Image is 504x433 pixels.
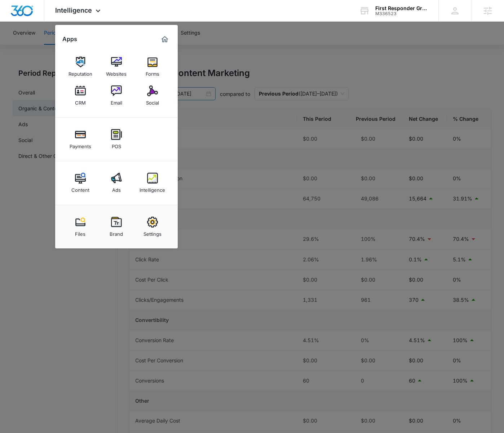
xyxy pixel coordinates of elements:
div: Reputation [68,67,92,77]
div: Forms [146,67,159,77]
div: Websites [106,67,127,77]
div: Settings [143,227,162,237]
a: Email [103,82,130,109]
a: Content [67,169,94,196]
a: Intelligence [139,169,166,196]
div: Ads [112,184,121,193]
span: Intelligence [55,6,92,14]
a: Marketing 360® Dashboard [159,34,171,45]
div: CRM [75,96,86,106]
div: Domain: [DOMAIN_NAME] [19,19,79,25]
div: Intelligence [140,184,165,193]
div: account id [375,11,428,16]
div: Email [111,96,122,106]
a: Payments [67,125,94,153]
a: Files [67,213,94,240]
div: POS [112,140,121,149]
a: Ads [103,169,130,196]
img: tab_keywords_by_traffic_grey.svg [72,42,78,48]
h2: Apps [62,36,77,43]
div: Keywords by Traffic [80,43,121,47]
a: Forms [139,53,166,80]
div: Payments [70,140,91,149]
div: account name [375,5,428,11]
div: Domain Overview [27,43,65,47]
div: Content [71,184,89,193]
div: v 4.0.25 [20,12,35,17]
a: Settings [139,213,166,240]
div: Brand [110,227,123,237]
a: Websites [103,53,130,80]
a: Brand [103,213,130,240]
img: tab_domain_overview_orange.svg [19,42,25,48]
a: Social [139,82,166,109]
a: CRM [67,82,94,109]
div: Files [75,227,85,237]
a: POS [103,125,130,153]
a: Reputation [67,53,94,80]
img: website_grey.svg [12,19,17,25]
img: logo_orange.svg [12,12,17,17]
div: Social [146,96,159,106]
